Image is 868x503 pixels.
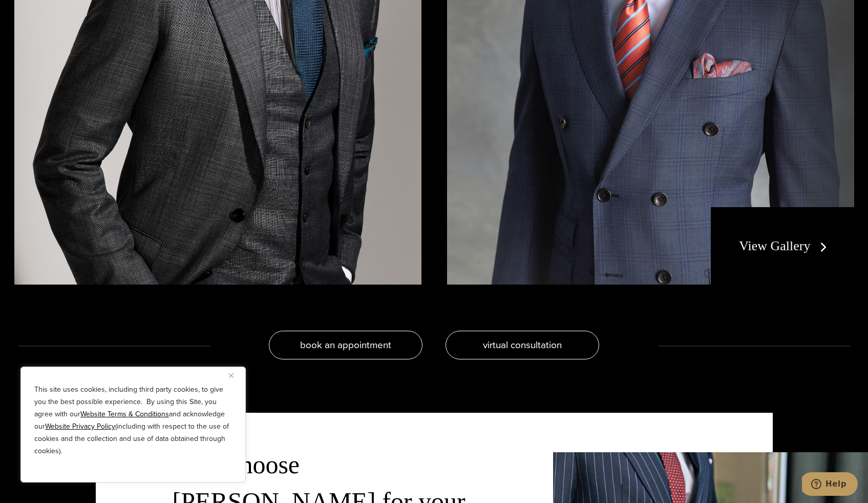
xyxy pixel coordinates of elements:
iframe: Opens a widget where you can chat to one of our agents [802,472,858,498]
a: virtual consultation [446,331,599,359]
a: book an appointment [269,331,422,359]
a: View Gallery [739,238,831,253]
span: virtual consultation [483,337,562,352]
a: Website Privacy Policy [45,421,115,432]
p: This site uses cookies, including third party cookies, to give you the best possible experience. ... [34,384,232,457]
button: Close [229,369,241,381]
img: Close [229,373,234,378]
span: book an appointment [300,337,391,352]
a: Website Terms & Conditions [80,409,169,419]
